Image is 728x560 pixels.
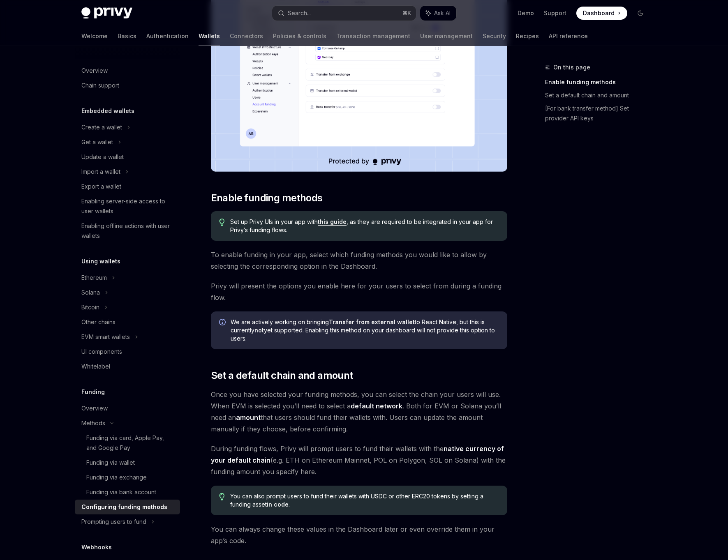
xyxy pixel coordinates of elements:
div: EVM smart wallets [81,332,130,342]
div: Create a wallet [81,122,122,132]
strong: default network [351,402,402,410]
a: Funding via bank account [75,485,180,500]
a: Transaction management [336,26,410,46]
svg: Tip [219,219,225,226]
div: Whitelabel [81,362,110,371]
div: Chain support [81,81,119,90]
a: Whitelabel [75,359,180,374]
div: Export a wallet [81,182,121,191]
a: Chain support [75,78,180,93]
div: Bitcoin [81,302,99,312]
a: Export a wallet [75,179,180,194]
div: Funding via wallet [86,458,135,468]
div: Solana [81,288,100,297]
div: Funding via bank account [86,487,156,497]
div: Overview [81,66,108,76]
a: User management [420,26,473,46]
strong: amount [236,413,261,422]
span: You can always change these values in the Dashboard later or even override them in your app’s code. [211,523,507,546]
div: Enabling offline actions with user wallets [81,221,175,241]
a: in code [267,501,289,508]
div: Import a wallet [81,167,120,177]
a: Dashboard [576,7,627,20]
a: Wallets [199,26,220,46]
div: Update a wallet [81,152,124,162]
a: Update a wallet [75,150,180,164]
div: Prompting users to fund [81,517,146,527]
h5: Using wallets [81,256,120,266]
a: Authentication [146,26,189,46]
a: Funding via card, Apple Pay, and Google Pay [75,431,180,455]
span: We are actively working on bringing to React Native, but this is currently yet supported. Enablin... [231,318,499,343]
a: this guide [318,218,347,226]
div: Ethereum [81,273,107,283]
div: Funding via card, Apple Pay, and Google Pay [86,433,175,453]
span: ⌘ K [402,10,411,16]
span: Dashboard [583,9,615,17]
strong: not [254,327,264,334]
a: Support [544,9,566,17]
span: Once you have selected your funding methods, you can select the chain your users will use. When E... [211,389,507,435]
svg: Info [219,319,227,327]
a: Security [483,26,506,46]
a: Set a default chain and amount [545,89,654,102]
span: Privy will present the options you enable here for your users to select from during a funding flow. [211,280,507,303]
a: Demo [518,9,534,17]
span: To enable funding in your app, select which funding methods you would like to allow by selecting ... [211,249,507,272]
a: Overview [75,401,180,416]
a: Basics [118,26,136,46]
a: Funding via wallet [75,455,180,470]
a: Enabling server-side access to user wallets [75,194,180,219]
h5: Embedded wallets [81,106,134,116]
a: Policies & controls [273,26,326,46]
div: Get a wallet [81,137,113,147]
a: Enable funding methods [545,76,654,89]
div: Overview [81,403,108,413]
div: Methods [81,418,105,428]
span: Enable funding methods [211,191,323,205]
a: Welcome [81,26,108,46]
div: Enabling server-side access to user wallets [81,196,175,216]
div: Funding via exchange [86,472,147,482]
span: Set up Privy UIs in your app with , as they are required to be integrated in your app for Privy’s... [230,218,499,234]
div: Other chains [81,317,116,327]
span: You can also prompt users to fund their wallets with USDC or other ERC20 tokens by setting a fund... [230,492,499,509]
strong: Transfer from external wallet [329,318,415,325]
a: UI components [75,344,180,359]
h5: Funding [81,387,105,397]
a: Connectors [230,26,263,46]
button: Toggle dark mode [634,7,647,20]
span: During funding flows, Privy will prompt users to fund their wallets with the (e.g. ETH on Ethereu... [211,443,507,477]
h5: Webhooks [81,542,112,552]
svg: Tip [219,493,225,500]
a: Other chains [75,315,180,330]
a: API reference [549,26,588,46]
span: Set a default chain and amount [211,369,353,382]
img: dark logo [81,7,132,19]
a: Recipes [516,26,539,46]
a: Configuring funding methods [75,500,180,514]
a: Funding via exchange [75,470,180,485]
button: Search...⌘K [272,6,416,21]
span: On this page [553,62,590,72]
button: Ask AI [420,6,456,21]
a: [For bank transfer method] Set provider API keys [545,102,654,125]
a: Enabling offline actions with user wallets [75,219,180,243]
span: Ask AI [434,9,451,17]
div: UI components [81,347,122,357]
div: Configuring funding methods [81,502,167,512]
div: Search... [288,8,311,18]
a: Overview [75,63,180,78]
